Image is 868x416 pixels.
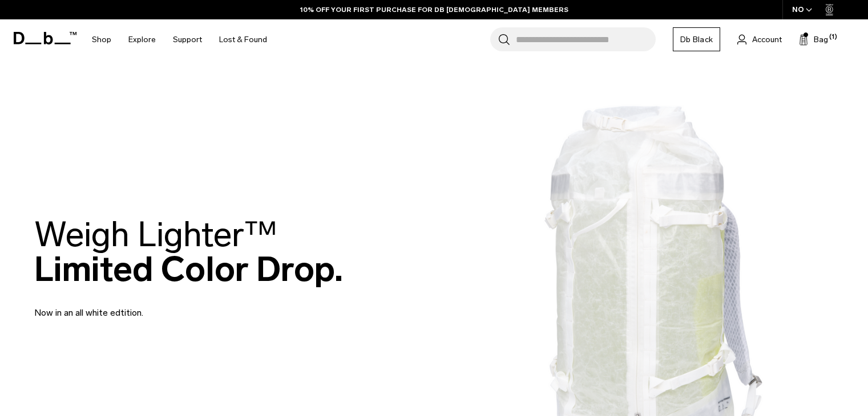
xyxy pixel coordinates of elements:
[128,19,156,60] a: Explore
[83,19,276,60] nav: Main Navigation
[219,19,267,60] a: Lost & Found
[34,217,343,287] h2: Limited Color Drop.
[814,34,828,46] span: Bag
[752,34,782,46] span: Account
[34,214,277,255] span: Weigh Lighter™
[673,27,720,51] a: Db Black
[300,5,568,15] a: 10% OFF YOUR FIRST PURCHASE FOR DB [DEMOGRAPHIC_DATA] MEMBERS
[173,19,202,60] a: Support
[829,32,837,42] span: (1)
[799,32,828,46] button: Bag (1)
[34,292,308,320] p: Now in an all white edtition.
[92,19,111,60] a: Shop
[737,32,782,46] a: Account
